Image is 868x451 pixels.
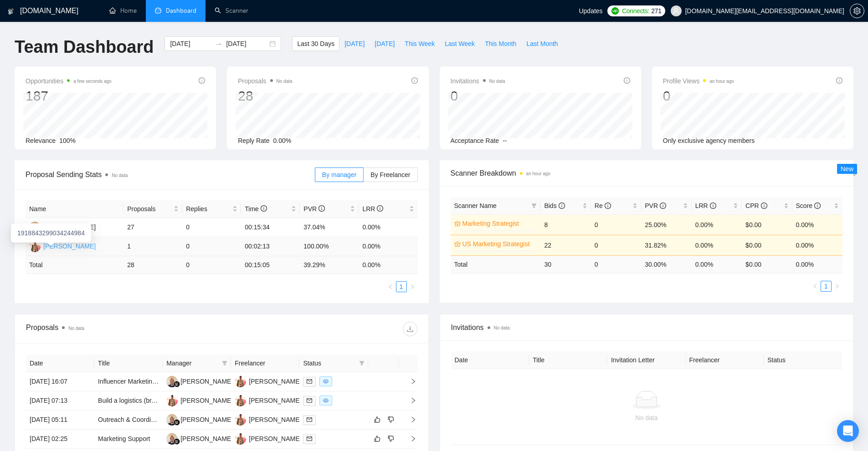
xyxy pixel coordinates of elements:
button: Last Month [521,36,563,51]
img: LV [166,395,178,406]
td: 00:02:13 [241,237,300,256]
th: Name [26,200,123,218]
td: 0 [591,235,641,255]
span: Only exclusive agency members [663,137,755,144]
a: 1 [396,282,406,292]
div: [PERSON_NAME] [249,395,301,405]
th: Proposals [123,200,182,218]
span: Proposals [127,204,172,214]
a: AS[PERSON_NAME] [29,223,96,230]
h1: Team Dashboard [15,36,154,58]
time: an hour ago [709,79,734,84]
td: 31.82% [641,235,691,255]
span: Opportunities [26,76,112,86]
div: 0 [451,87,505,105]
td: 0.00% [359,237,417,256]
span: right [403,397,416,404]
img: LV [235,395,246,406]
span: eye [323,398,329,403]
img: LV [29,241,41,252]
span: eye [323,379,329,384]
span: Invitations [451,322,842,333]
span: info-circle [199,77,205,84]
a: AS[PERSON_NAME] [166,416,233,423]
th: Status [764,351,842,369]
td: $ 0.00 [742,255,792,273]
div: 1918843299034244984 [11,223,91,243]
button: download [403,322,417,336]
span: info-circle [377,205,383,212]
span: No data [112,173,128,178]
img: LV [235,376,246,387]
span: right [834,284,840,289]
td: 0.00% [792,214,842,235]
span: No data [68,326,84,331]
span: to [215,40,222,47]
th: Title [529,351,607,369]
span: Relevance [26,137,56,144]
td: [DATE] 05:11 [26,410,94,430]
span: right [410,284,415,289]
div: 28 [238,87,292,105]
span: By Freelancer [370,171,410,178]
button: This Month [480,36,521,51]
span: info-circle [710,203,716,209]
span: like [374,435,380,442]
span: Scanner Breakdown [451,167,843,179]
a: Influencer Marketing Specialist for AI Product Launch [98,378,248,385]
th: Invitation Letter [607,351,686,369]
span: info-circle [836,77,842,84]
div: [PERSON_NAME] [43,222,96,232]
a: AS[PERSON_NAME] [166,377,233,385]
button: setting [850,4,864,18]
div: [PERSON_NAME] [43,241,96,251]
span: -- [503,137,507,144]
a: LV[PERSON_NAME] [235,377,301,385]
img: logo [8,4,14,19]
td: 00:15:34 [241,218,300,237]
a: Outreach & Coordination for Baby Product Influencer Program [98,416,273,423]
td: Marketing Support [94,430,163,449]
td: Total [26,256,123,274]
span: [DATE] [344,39,365,49]
th: Date [26,355,94,372]
td: 0.00% [692,214,742,235]
img: AS [166,414,178,426]
div: Proposals [26,322,221,336]
button: right [407,281,418,292]
div: [PERSON_NAME] [180,434,233,444]
span: filter [529,199,539,213]
span: New [841,165,853,172]
span: No data [277,79,293,84]
button: like [372,414,383,425]
img: AS [166,376,178,387]
span: Time [245,205,267,213]
span: info-circle [624,77,630,84]
th: Replies [182,200,241,218]
span: dislike [388,416,394,423]
span: filter [357,356,366,370]
span: right [403,378,416,385]
td: 00:15:05 [241,256,300,274]
button: left [810,281,821,292]
div: [PERSON_NAME] [180,376,233,386]
td: 8 [540,214,591,235]
td: 0.00 % [359,256,417,274]
a: homeHome [109,7,137,15]
span: Profile Views [663,76,734,86]
span: filter [531,203,537,208]
div: [PERSON_NAME] [249,434,301,444]
span: CPR [745,202,767,209]
span: Scanner Name [454,202,497,209]
a: setting [850,7,864,15]
a: LV[PERSON_NAME] [235,416,301,423]
span: By manager [322,171,356,178]
span: LRR [362,205,383,213]
span: crown [454,220,461,227]
div: 187 [26,87,112,105]
div: [PERSON_NAME] [249,376,301,386]
img: upwork-logo.png [611,7,619,15]
button: [DATE] [370,36,400,51]
span: info-circle [559,203,565,209]
button: Last 30 Days [292,36,339,51]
